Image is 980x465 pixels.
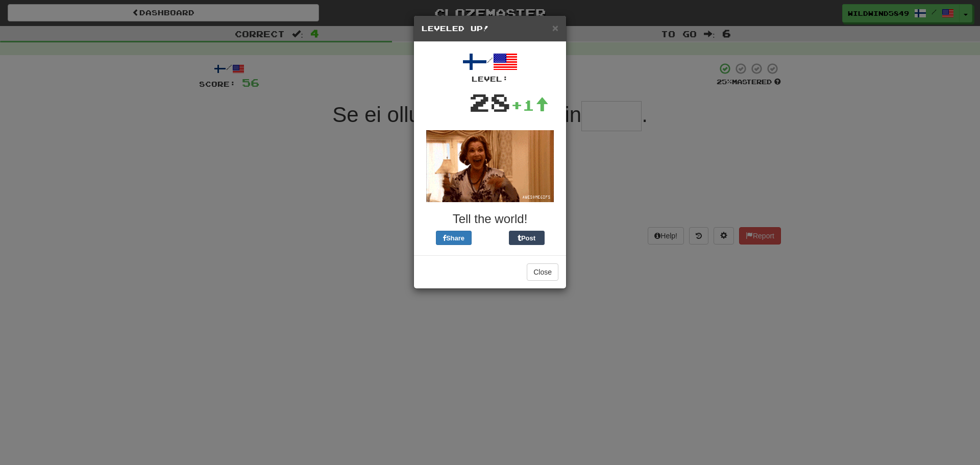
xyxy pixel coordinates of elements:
div: 28 [469,84,511,120]
iframe: X Post Button [472,231,509,245]
button: Close [527,263,558,281]
span: × [552,22,558,34]
img: lucille-bluth-8f3fd88a9e1d39ebd4dcae2a3c7398930b7aef404e756e0a294bf35c6fedb1b1.gif [426,130,554,202]
div: / [422,50,558,84]
button: Share [436,231,472,245]
div: +1 [511,95,549,115]
div: Level: [422,74,558,84]
button: Post [509,231,545,245]
h5: Leveled Up! [422,23,558,34]
h3: Tell the world! [422,212,558,226]
button: Close [552,22,558,33]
